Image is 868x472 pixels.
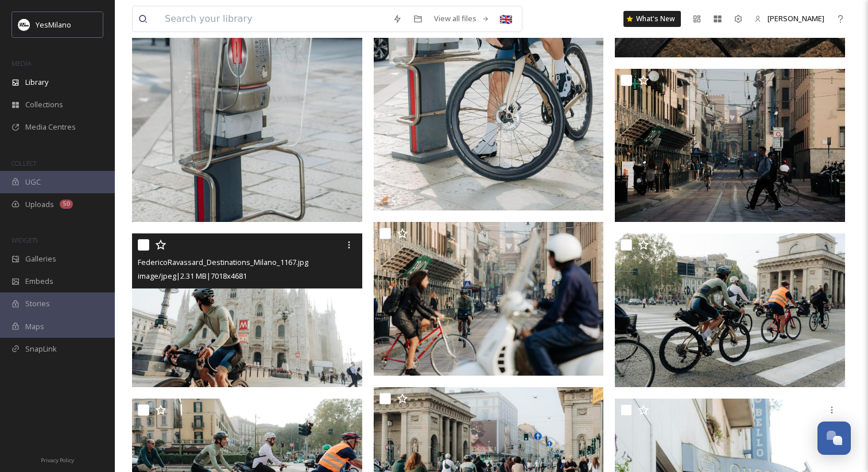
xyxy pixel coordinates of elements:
span: MEDIA [11,59,32,68]
img: FedericoRavassard_Destinations_Milano_1238.jpg [374,222,604,376]
span: Uploads [25,199,54,210]
span: Privacy Policy [41,457,74,464]
span: [PERSON_NAME] [768,13,824,24]
img: Logo%20YesMilano%40150x.png [18,19,30,30]
span: SnapLink [25,344,57,354]
div: 🇬🇧 [495,9,516,29]
span: Galleries [25,253,56,264]
span: Embeds [25,276,53,287]
span: UGC [25,177,41,188]
span: YesMilano [36,19,71,30]
span: Media Centres [25,122,76,132]
span: Maps [25,321,44,332]
a: What's New [623,11,681,27]
a: Privacy Policy [41,453,74,466]
button: Open Chat [817,422,851,455]
div: 50 [60,200,73,209]
a: [PERSON_NAME] [749,7,830,30]
img: FedericoRavassard_Destinations_Milano_1167.jpg [132,233,362,387]
span: image/jpeg | 2.31 MB | 7018 x 4681 [138,271,247,281]
input: Search your library [159,6,387,32]
span: WIDGETS [11,236,38,244]
span: Collections [25,99,63,110]
span: COLLECT [11,159,36,167]
span: Library [25,77,48,88]
span: Stories [25,298,50,309]
span: FedericoRavassard_Destinations_Milano_1167.jpg [138,257,308,267]
a: View all files [428,7,495,30]
img: FedericoRavassard_Destinations_Milano_1230.jpg [615,69,845,223]
img: FedericoRavassard_Destinations_Milano_1134.jpg [615,233,845,387]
